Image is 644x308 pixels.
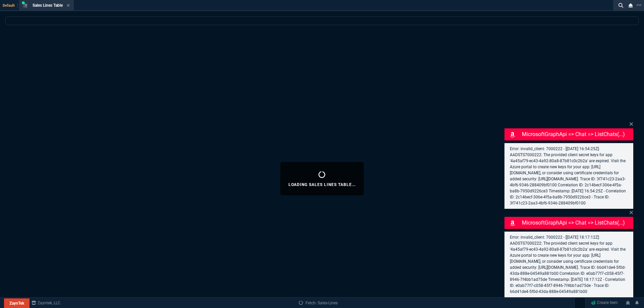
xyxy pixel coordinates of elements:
a: Fetch: Sales-Lines [299,300,338,306]
nx-icon: Close Workbench [626,1,635,9]
p: Error: invalid_client: 7000222 - [[DATE] 18:17:12Z]: AADSTS7000222: The provided client secret ke... [510,234,628,295]
nx-icon: Open New Tab [637,2,641,8]
p: Loading Sales Lines Table... [288,182,356,187]
p: Error: invalid_client: 7000222 - [[DATE] 16:54:25Z]: AADSTS7000222: The provided client secret ke... [510,146,628,206]
nx-icon: Search [616,1,626,9]
nx-icon: Close Tab [67,3,70,8]
span: Default [3,3,18,8]
p: MicrosoftGraphApi => chat => listChats(...) [522,219,632,227]
p: MicrosoftGraphApi => chat => listChats(...) [522,130,632,138]
a: Create Item [588,298,621,308]
span: Sales Lines Table [33,3,63,8]
a: msbcCompanyName [30,300,62,306]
